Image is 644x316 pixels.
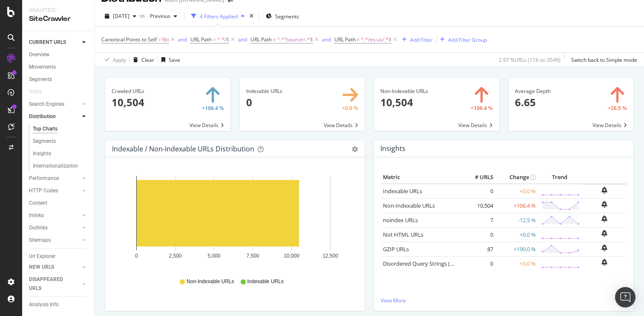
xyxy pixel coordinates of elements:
[33,125,88,133] a: Top Charts
[273,36,276,43] span: ≠
[33,137,56,146] div: Segments
[190,36,212,43] span: URL Path
[29,14,87,24] div: SiteCrawler
[29,100,80,109] a: Search Engines
[381,297,627,304] a: View More
[495,227,538,242] td: +0.0 %
[29,7,87,14] div: Analytics
[495,256,538,271] td: +0.0 %
[29,252,88,261] a: Url Explorer
[383,260,477,267] a: Disordered Query Strings (duplicates)
[601,244,607,251] div: bell-plus
[495,184,538,199] td: +0.0 %
[101,36,157,43] span: Canonical Points to Self
[178,36,187,43] div: and
[29,112,56,121] div: Distribution
[33,149,88,158] a: Insights
[461,184,495,199] td: 0
[29,174,80,183] a: Performance
[169,253,181,259] text: 2,500
[383,187,422,195] a: Indexable URLs
[101,9,140,23] button: [DATE]
[158,36,161,43] span: =
[101,53,126,67] button: Apply
[147,12,170,20] span: Previous
[200,13,238,20] div: 4 Filters Applied
[448,36,487,43] div: Add Filter Group
[495,171,538,184] th: Change
[461,213,495,227] td: 7
[383,245,409,253] a: GZIP URLs
[113,56,126,64] div: Apply
[29,263,80,272] a: NEW URLS
[147,9,181,23] button: Previous
[601,230,607,237] div: bell-plus
[187,278,234,285] span: Non-Indexable URLs
[29,236,51,245] div: Sitemaps
[140,12,147,19] span: vs
[29,63,88,72] a: Movements
[29,87,50,96] a: Visits
[213,36,216,43] span: =
[322,253,338,259] text: 12,500
[615,287,635,307] div: Open Intercom Messenger
[461,242,495,256] td: 87
[178,35,187,43] button: and
[238,35,247,43] button: and
[29,252,55,261] div: Url Explorer
[188,9,248,23] button: 4 Filters Applied
[29,186,58,195] div: HTTP Codes
[461,227,495,242] td: 0
[247,278,284,285] span: Indexable URLs
[158,53,180,67] button: Save
[250,36,272,43] span: URL Path
[334,36,356,43] span: URL Path
[380,143,405,154] h4: Insights
[29,211,44,220] div: Inlinks
[29,300,59,309] div: Analysis Info
[135,253,138,259] text: 0
[29,100,64,109] div: Search Engines
[33,162,88,171] a: Internationalization
[248,12,255,20] div: times
[238,36,247,43] div: and
[169,56,180,64] div: Save
[495,242,538,256] td: +190.0 %
[461,256,495,271] td: 0
[601,215,607,222] div: bell-plus
[461,198,495,213] td: 10,504
[284,253,299,259] text: 10,000
[410,36,433,43] div: Add Filter
[29,199,47,208] div: Content
[29,223,48,232] div: Outlinks
[112,171,355,270] svg: A chart.
[29,263,54,272] div: NEW URLS
[29,50,88,59] a: Overview
[357,36,360,43] span: ≠
[112,145,254,153] div: Indexable / Non-Indexable URLs Distribution
[29,275,72,293] div: DISAPPEARED URLS
[352,146,358,152] div: gear
[538,171,582,184] th: Trend
[399,35,433,45] button: Add Filter
[437,35,487,45] button: Add Filter Group
[217,34,229,46] span: ^.*/$
[33,137,88,146] a: Segments
[29,87,42,96] div: Visits
[29,38,66,47] div: CURRENT URLS
[246,253,259,259] text: 7,500
[29,275,80,293] a: DISAPPEARED URLS
[33,149,51,158] div: Insights
[361,34,391,46] span: ^.*/es-us/.*$
[568,53,637,67] button: Switch back to Simple mode
[601,259,607,266] div: bell-plus
[461,171,495,184] th: # URLS
[113,12,129,20] span: 2025 Oct. 5th
[499,56,561,64] div: 2.97 % URLs ( 11K on 354K )
[29,50,49,59] div: Overview
[162,34,169,46] span: No
[29,199,88,208] a: Content
[383,202,435,209] a: Non-Indexable URLs
[383,216,418,224] a: noindex URLs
